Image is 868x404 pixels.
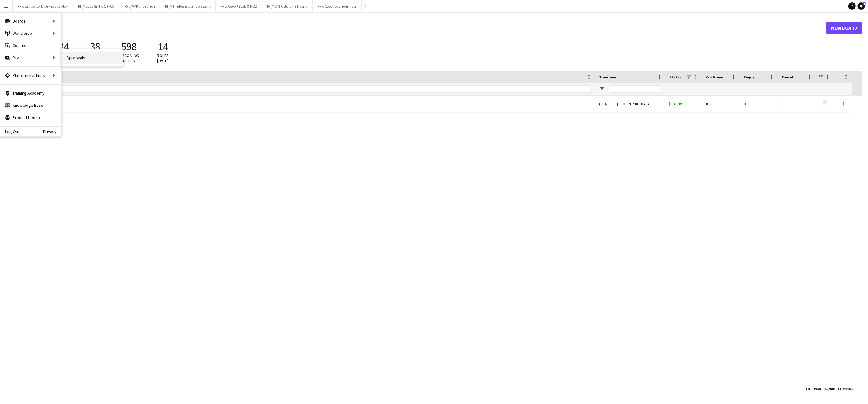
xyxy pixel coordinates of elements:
h1: Boards [11,23,826,32]
div: 0 [778,96,816,112]
div: : [838,383,853,395]
a: Comms [0,39,61,52]
a: Training Academy [0,87,61,99]
div: Workforce [0,27,61,39]
span: Total Boards [805,386,825,391]
span: Roles [DATE] [157,53,169,63]
span: Empty [744,75,755,79]
span: Upcoming roles [119,53,139,63]
span: Active [669,102,688,106]
a: Privacy [43,129,61,134]
a: New Board [826,22,862,34]
button: Open Filter Menu [599,86,605,92]
a: Product Updates [0,111,61,124]
button: RF // The Roses utendørsstunt [160,0,216,12]
div: (CET/CEST) [GEOGRAPHIC_DATA] [595,96,666,112]
span: 1,900 [826,386,834,391]
div: Pay [0,52,61,64]
button: RF // Coop Kebab Q1-Q2 [216,0,262,12]
div: 0 [740,96,778,112]
button: RF // Unisport X Nike Ready 2 Play [13,0,73,12]
button: RF // VY Kundeglede [120,0,160,12]
div: Boards [0,15,61,27]
a: Log Out [0,129,20,134]
span: Timezone [599,75,616,79]
a: 1 [858,2,865,10]
button: RF // Coop Toppledermøte [313,0,362,12]
a: Approvals [62,52,123,64]
span: 38 [90,40,100,53]
div: Platform Settings [0,69,61,81]
span: Cancels [782,75,795,79]
button: RF // Coop Grill // Q2 -Q3 [73,0,120,12]
span: Filtered [838,386,850,391]
input: Board name Filter Input [25,85,592,93]
div: 0% [702,96,740,112]
button: RF // BAT Color Line Hybrid [262,0,313,12]
a: RF // Coop Kebab Q1-Q2 [14,96,592,113]
span: 1 [863,2,866,5]
span: 14 [158,40,168,53]
span: 1 [851,386,853,391]
a: Knowledge Base [0,99,61,111]
span: Confirmed [706,75,725,79]
input: Timezone Filter Input [610,85,662,93]
span: 598 [121,40,137,53]
div: : [805,383,834,395]
span: Status [669,75,681,79]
